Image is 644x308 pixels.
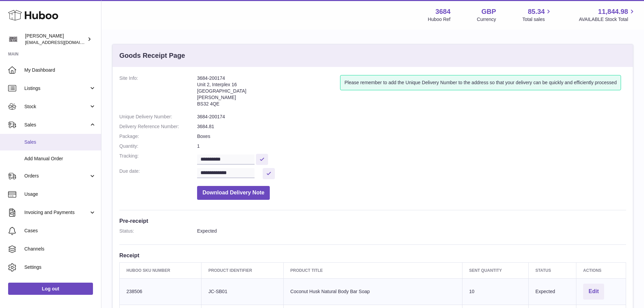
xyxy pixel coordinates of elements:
[120,262,201,278] th: Huboo SKU Number
[435,7,451,16] strong: 3684
[120,278,201,305] td: 238506
[25,33,86,46] div: [PERSON_NAME]
[197,133,626,140] dd: Boxes
[528,262,576,278] th: Status
[579,7,636,23] a: 11,844.98 AVAILABLE Stock Total
[24,228,96,234] span: Cases
[25,40,99,45] span: [EMAIL_ADDRESS][DOMAIN_NAME]
[119,168,197,179] dt: Due date:
[528,7,545,16] span: 85.34
[8,34,18,44] img: theinternationalventure@gmail.com
[24,85,89,92] span: Listings
[283,262,462,278] th: Product title
[522,7,552,23] a: 85.34 Total sales
[197,228,626,234] dd: Expected
[24,103,89,110] span: Stock
[24,139,96,145] span: Sales
[201,262,283,278] th: Product Identifier
[201,278,283,305] td: JC-SB01
[119,143,197,149] dt: Quantity:
[119,75,197,110] dt: Site Info:
[119,133,197,140] dt: Package:
[8,283,93,295] a: Log out
[24,264,96,270] span: Settings
[598,7,628,16] span: 11,844.98
[24,209,89,216] span: Invoicing and Payments
[24,122,89,128] span: Sales
[197,114,626,120] dd: 3684-200174
[462,262,528,278] th: Sent Quantity
[428,16,451,23] div: Huboo Ref
[283,278,462,305] td: Coconut Husk Natural Body Bar Soap
[119,153,197,165] dt: Tracking:
[24,67,96,73] span: My Dashboard
[481,7,496,16] strong: GBP
[462,278,528,305] td: 10
[197,186,270,200] button: Download Delivery Note
[522,16,552,23] span: Total sales
[119,51,185,60] h3: Goods Receipt Page
[24,173,89,179] span: Orders
[579,16,636,23] span: AVAILABLE Stock Total
[340,75,621,90] div: Please remember to add the Unique Delivery Number to the address so that your delivery can be qui...
[24,246,96,252] span: Channels
[197,143,626,149] dd: 1
[583,284,604,300] button: Edit
[119,123,197,130] dt: Delivery Reference Number:
[119,252,626,259] h3: Receipt
[119,217,626,224] h3: Pre-receipt
[576,262,626,278] th: Actions
[528,278,576,305] td: Expected
[24,156,96,162] span: Add Manual Order
[197,75,340,110] address: 3684-200174 Unit 2, Interplex 16 [GEOGRAPHIC_DATA] [PERSON_NAME] BS32 4QE
[119,228,197,234] dt: Status:
[119,114,197,120] dt: Unique Delivery Number:
[24,191,96,197] span: Usage
[477,16,496,23] div: Currency
[197,123,626,130] dd: 3684.81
